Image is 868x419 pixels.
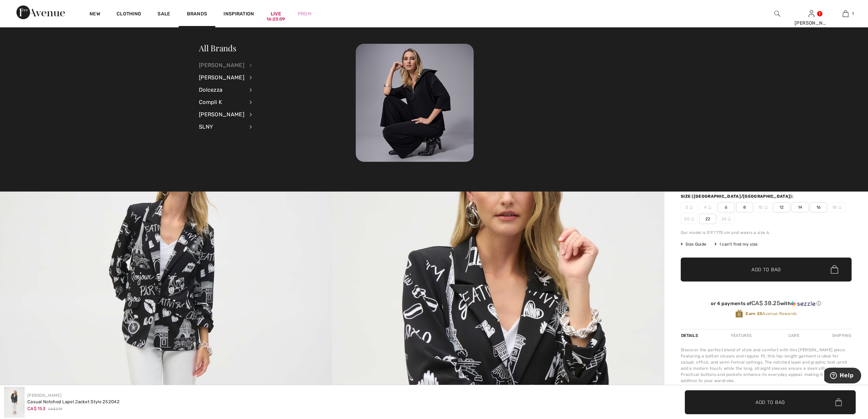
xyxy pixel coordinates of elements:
span: 14 [791,202,809,212]
img: ring-m.svg [838,206,842,209]
div: SLNY [199,121,244,133]
div: [PERSON_NAME] [199,108,244,121]
span: CA$ 38.25 [751,300,780,306]
span: 12 [773,202,790,212]
a: Prom [298,10,311,17]
img: 1ère Avenue [16,5,65,19]
a: Clothing [117,11,141,18]
span: 24 [718,214,735,224]
img: search the website [774,10,780,18]
span: 20 [681,214,698,224]
img: My Bag [843,10,849,18]
div: Casual Notched Lapel Jacket Style 252042 [27,398,120,405]
div: Our model is 5'9"/175 cm and wears a size 6. [681,230,852,236]
img: ring-m.svg [690,206,693,209]
span: 2 [681,202,698,212]
img: ring-m.svg [764,206,768,209]
img: Avenue Rewards [735,309,743,318]
a: New [90,11,100,18]
a: Sale [158,11,170,18]
strong: Earn 25 [746,311,762,316]
a: 1 [829,10,862,18]
img: 250825112723_baf80837c6fd5.jpg [356,44,474,162]
div: I can't find my size [715,241,758,247]
span: 6 [718,202,735,212]
div: or 4 payments of with [681,300,852,307]
span: Add to Bag [756,398,785,406]
a: [PERSON_NAME] [27,393,62,398]
span: CA$ 153 [27,406,45,411]
iframe: Opens a widget where you can find more information [824,368,861,385]
span: Inspiration [223,11,254,18]
span: 10 [755,202,772,212]
img: Bag.svg [831,265,838,274]
div: [PERSON_NAME] [795,19,828,27]
span: 18 [828,202,845,212]
span: 1 [852,11,854,17]
div: Features [725,329,757,342]
a: Live16:23:09 [271,10,281,17]
div: [PERSON_NAME] [199,59,244,71]
span: Avenue Rewards [746,311,797,317]
a: Sign In [809,10,814,17]
span: Add to Bag [751,266,781,273]
span: 4 [699,202,716,212]
img: ring-m.svg [728,217,731,221]
button: Add to Bag [681,258,852,281]
div: Details [681,329,700,342]
img: Casual Notched Lapel Jacket Style 252042 [4,387,25,418]
button: Add to Bag [685,390,856,414]
img: ring-m.svg [691,217,694,221]
img: ring-m.svg [708,206,711,209]
div: Compli K [199,96,244,108]
div: Shipping [830,329,852,342]
div: Dolcezza [199,84,244,96]
div: Discover the perfect blend of style and comfort with this [PERSON_NAME] piece. Featuring a button... [681,347,852,384]
div: 16:23:09 [267,16,285,23]
div: or 4 payments ofCA$ 38.25withSezzle Click to learn more about Sezzle [681,300,852,309]
span: CA$ 279 [48,407,62,412]
img: Bag.svg [835,398,842,406]
a: All Brands [199,42,236,53]
span: 8 [736,202,753,212]
span: 22 [699,214,716,224]
img: My Info [809,10,814,18]
img: Sezzle [791,301,815,307]
span: Size Guide [681,241,706,247]
span: 16 [810,202,827,212]
div: [PERSON_NAME] [199,71,244,84]
div: Size ([GEOGRAPHIC_DATA]/[GEOGRAPHIC_DATA]): [681,193,795,199]
div: Care [783,329,805,342]
a: Brands [187,11,207,18]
